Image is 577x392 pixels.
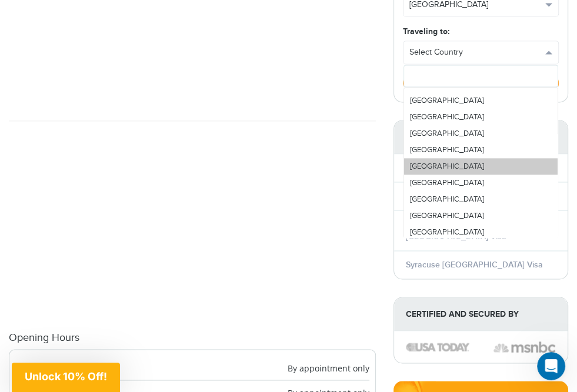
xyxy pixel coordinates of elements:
iframe: Intercom live chat [537,352,565,380]
strong: Syracuse Visa Services [394,120,568,154]
span: [GEOGRAPHIC_DATA] [410,145,484,155]
h4: Opening Hours [9,331,376,343]
a: Syracuse [GEOGRAPHIC_DATA] Visa [406,260,543,270]
span: By appointment only [288,361,369,374]
span: Select Country [409,46,542,58]
span: [GEOGRAPHIC_DATA] [410,211,484,220]
span: [GEOGRAPHIC_DATA] [410,195,484,204]
a: [GEOGRAPHIC_DATA] [GEOGRAPHIC_DATA] Visa [406,219,506,242]
img: image description [406,343,469,351]
span: [GEOGRAPHIC_DATA] [410,162,484,171]
span: Unlock 10% Off! [25,370,107,383]
button: Get Started [403,73,559,93]
span: Dominica [410,79,441,89]
strong: Certified and Secured by [394,297,568,331]
div: Unlock 10% Off! [12,363,120,392]
span: [GEOGRAPHIC_DATA] [410,178,484,187]
img: image description [493,340,555,354]
span: [GEOGRAPHIC_DATA] [410,227,484,237]
span: [GEOGRAPHIC_DATA] [410,96,484,105]
button: Select Country [403,41,558,63]
label: Traveling to: [403,25,449,38]
li: [DATE]: [15,356,369,380]
span: [GEOGRAPHIC_DATA] [410,112,484,122]
span: [GEOGRAPHIC_DATA] [410,129,484,138]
